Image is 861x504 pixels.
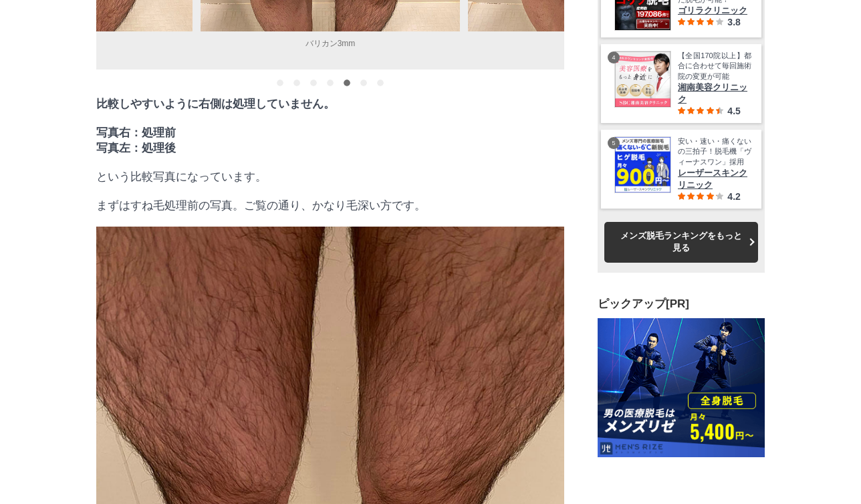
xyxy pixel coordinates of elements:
span: ゴリラクリニック [678,5,751,17]
a: レーザースキンクリニック 安い・速い・痛くないの三拍子！脱毛機「ヴィーナスワン」採用 レーザースキンクリニック 4.2 [614,136,751,202]
span: 4.5 [727,106,740,116]
p: という比較写真になっています。 [96,169,564,184]
h3: ピックアップ[PR] [598,296,765,311]
figcaption: バリカン3mm [201,31,460,56]
p: まずはすね毛処理前の写真。ご覧の通り、かなり毛深い方です。 [96,198,564,213]
img: レーザースキンクリニック [615,137,670,193]
figcaption: バリカン0mm [468,31,727,56]
strong: 写真右：処理前 写真左：処理後 [96,126,176,154]
strong: 比較しやすいように右側は処理していません。 [96,98,335,110]
span: 3.8 [727,17,740,27]
span: 湘南美容クリニック [678,82,751,106]
span: 【全国170院以上】都合に合わせて毎回施術院の変更が可能 [678,51,751,82]
span: 4.2 [727,191,740,202]
span: レーザースキンクリニック [678,167,751,191]
a: 湘南美容クリニック 【全国170院以上】都合に合わせて毎回施術院の変更が可能 湘南美容クリニック 4.5 [614,51,751,116]
span: 安い・速い・痛くないの三拍子！脱毛機「ヴィーナスワン」採用 [678,136,751,167]
img: 湘南美容クリニック [615,51,670,107]
a: メンズ脱毛ランキングをもっと見る [604,222,758,262]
